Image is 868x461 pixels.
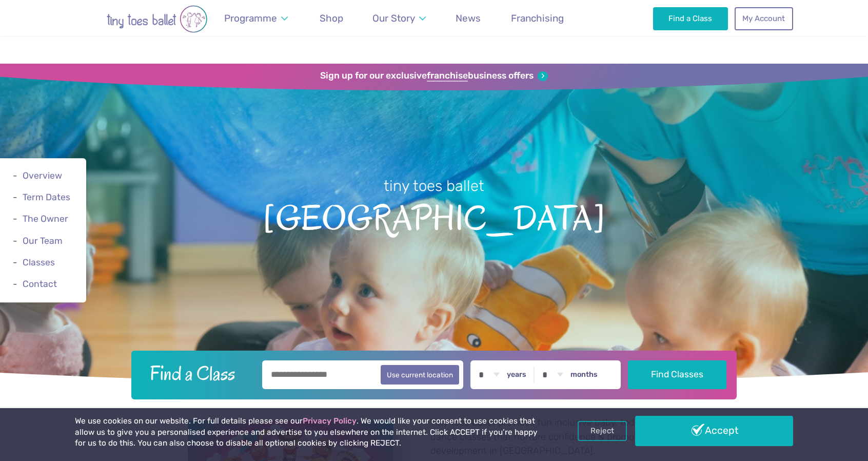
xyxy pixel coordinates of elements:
[372,12,415,24] span: Our Story
[320,70,547,82] a: Sign up for our exclusivefranchisebusiness offers
[456,12,481,24] span: News
[578,421,627,440] a: Reject
[23,236,63,246] a: Our Team
[219,6,292,30] a: Programme
[303,416,357,426] a: Privacy Policy
[427,70,468,82] strong: franchise
[224,12,277,24] span: Programme
[23,170,62,181] a: Overview
[75,5,239,33] img: tiny toes ballet
[320,12,343,24] span: Shop
[23,257,55,267] a: Classes
[384,177,484,195] small: tiny toes ballet
[628,360,727,389] button: Find Classes
[368,6,431,30] a: Our Story
[23,192,70,202] a: Term Dates
[23,279,57,289] a: Contact
[314,6,348,30] a: Shop
[18,196,850,238] span: [GEOGRAPHIC_DATA]
[511,12,564,24] span: Franchising
[653,7,728,30] a: Find a Class
[451,6,486,30] a: News
[23,214,68,224] a: The Owner
[570,370,598,379] label: months
[635,416,793,446] a: Accept
[507,370,526,379] label: years
[142,360,255,386] h2: Find a Class
[506,6,568,30] a: Franchising
[381,365,459,385] button: Use current location
[735,7,793,30] a: My Account
[75,416,542,449] p: We use cookies on our website. For full details please see our . We would like your consent to us...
